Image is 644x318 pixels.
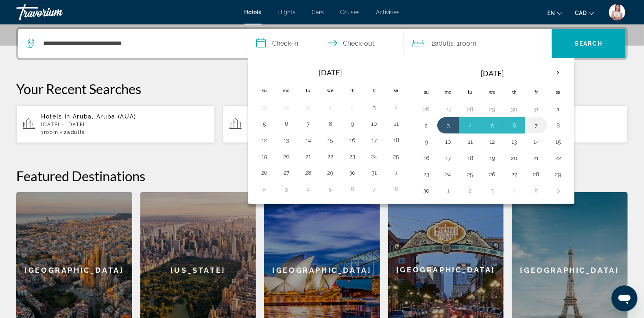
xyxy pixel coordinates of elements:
[420,103,433,115] button: Day 26
[508,152,521,164] button: Day 20
[390,183,403,195] button: Day 8
[258,102,271,113] button: Day 28
[420,152,433,164] button: Day 16
[245,9,262,15] a: Hotels
[575,10,587,16] span: CAD
[530,120,543,131] button: Day 7
[552,103,565,115] button: Day 1
[530,136,543,147] button: Day 14
[464,136,477,147] button: Day 11
[258,183,271,195] button: Day 2
[16,105,215,143] button: Hotels in Aruba, Aruba (AUA)[DATE] - [DATE]1Room2Adults
[324,151,337,162] button: Day 22
[248,133,265,138] span: 1
[415,64,569,199] table: Right calendar grid
[248,125,415,131] p: [DATE] - [DATE]
[530,103,543,115] button: Day 31
[508,169,521,180] button: Day 27
[312,9,324,15] a: Cars
[368,183,381,195] button: Day 7
[16,168,628,184] h2: Featured Destinations
[280,151,293,162] button: Day 20
[486,120,499,131] button: Day 5
[41,113,70,120] span: Hotels in
[552,185,565,196] button: Day 6
[552,169,565,180] button: Day 29
[575,7,594,19] button: Change currency
[258,118,271,129] button: Day 5
[346,134,359,146] button: Day 16
[324,102,337,113] button: Day 1
[324,183,337,195] button: Day 5
[376,9,400,15] a: Activities
[16,2,98,23] a: Travorium
[435,39,454,47] span: Adults
[390,151,403,162] button: Day 25
[552,120,565,131] button: Day 8
[223,105,421,143] button: Hotels in [GEOGRAPHIC_DATA], [GEOGRAPHIC_DATA], [GEOGRAPHIC_DATA] (DXB)[DATE] - [DATE]1Room2Adults
[280,183,293,195] button: Day 3
[302,167,315,178] button: Day 28
[258,151,271,162] button: Day 19
[547,7,563,19] button: Change language
[486,152,499,164] button: Day 19
[341,9,360,15] a: Cruises
[302,102,315,113] button: Day 30
[302,118,315,129] button: Day 7
[530,185,543,196] button: Day 5
[346,183,359,195] button: Day 6
[611,285,637,311] iframe: Button to launch messaging window
[44,129,59,135] span: Room
[18,29,626,58] div: Search widget
[530,152,543,164] button: Day 21
[346,118,359,129] button: Day 9
[324,167,337,178] button: Day 29
[404,29,552,58] button: Travelers: 2 adults, 0 children
[508,136,521,147] button: Day 13
[248,29,404,58] button: Select check in and out date
[547,64,569,82] button: Next month
[454,38,476,49] span: , 1
[442,136,455,147] button: Day 10
[420,185,433,196] button: Day 30
[552,136,565,147] button: Day 15
[420,169,433,180] button: Day 23
[547,10,555,16] span: en
[324,118,337,129] button: Day 8
[464,103,477,115] button: Day 28
[442,120,455,131] button: Day 3
[42,37,236,50] input: Search hotel destination
[302,183,315,195] button: Day 4
[442,185,455,196] button: Day 1
[460,39,476,47] span: Room
[368,134,381,146] button: Day 17
[575,40,603,47] span: Search
[508,103,521,115] button: Day 30
[390,134,403,146] button: Day 18
[280,102,293,113] button: Day 29
[464,185,477,196] button: Day 2
[390,118,403,129] button: Day 11
[486,103,499,115] button: Day 29
[302,134,315,146] button: Day 14
[346,151,359,162] button: Day 23
[552,152,565,164] button: Day 22
[16,81,628,97] p: Your Recent Searches
[346,102,359,113] button: Day 2
[420,120,433,131] button: Day 2
[346,167,359,178] button: Day 30
[486,185,499,196] button: Day 3
[64,129,85,135] span: 2
[280,134,293,146] button: Day 13
[278,9,296,15] a: Flights
[248,110,409,123] span: [GEOGRAPHIC_DATA], [GEOGRAPHIC_DATA], [GEOGRAPHIC_DATA] (DXB)
[73,113,136,120] span: Aruba, Aruba (AUA)
[280,118,293,129] button: Day 6
[607,4,628,21] button: User Menu
[442,169,455,180] button: Day 24
[442,152,455,164] button: Day 17
[368,151,381,162] button: Day 24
